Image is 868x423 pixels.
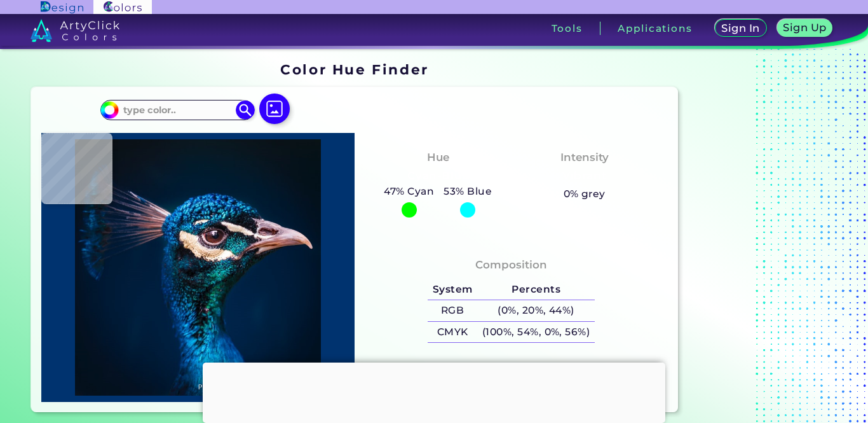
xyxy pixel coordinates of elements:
h4: Hue [427,148,449,167]
h5: (100%, 54%, 0%, 56%) [477,322,595,343]
h5: RGB [428,300,477,321]
h5: Percents [477,279,595,300]
h5: Sign Up [785,23,824,32]
h5: (0%, 20%, 44%) [477,300,595,321]
img: icon picture [259,94,290,124]
h3: Cyan-Blue [402,169,474,184]
h5: Sign In [723,24,758,33]
h3: Applications [618,24,692,33]
img: icon search [236,101,255,120]
h4: Color [496,358,526,377]
h5: System [428,279,477,300]
h5: 0% grey [564,186,606,202]
img: img_pavlin.jpg [48,139,348,396]
input: type color.. [119,101,237,118]
h3: Tools [552,24,583,33]
h3: Vibrant [557,169,612,184]
h4: Composition [475,256,547,274]
img: logo_artyclick_colors_white.svg [31,19,120,42]
h4: Intensity [560,148,609,167]
a: Sign Up [780,20,831,36]
a: Sign In [717,20,764,36]
iframe: Advertisement [203,363,665,420]
iframe: Advertisement [683,57,842,417]
h1: Color Hue Finder [280,60,428,79]
h5: 53% Blue [439,183,497,200]
h5: 47% Cyan [379,183,439,200]
img: ArtyClick Design logo [41,1,83,13]
h5: CMYK [428,322,477,343]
